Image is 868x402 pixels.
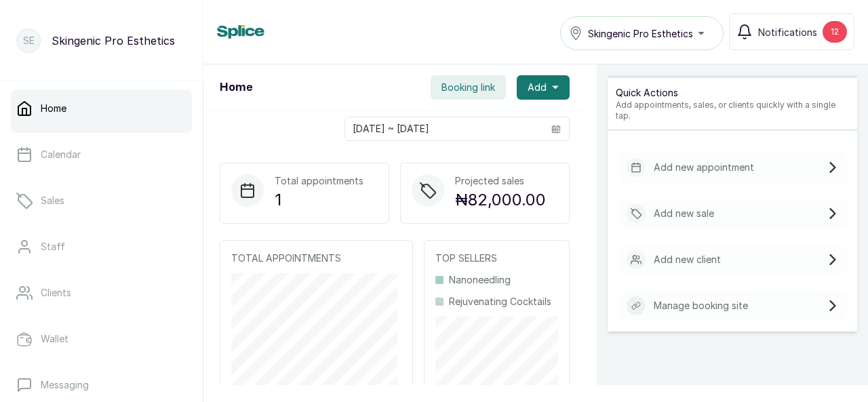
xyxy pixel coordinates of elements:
p: Skingenic Pro Esthetics [52,33,175,49]
p: Quick Actions [616,86,849,100]
p: SE [23,34,35,47]
a: Home [11,89,192,127]
a: Calendar [11,136,192,174]
span: Booking link [441,81,495,94]
h1: Home [220,79,252,96]
a: Staff [11,228,192,266]
p: Nanoneedling [449,273,511,287]
a: Clients [11,274,192,312]
p: TOP SELLERS [435,252,558,265]
p: Total appointments [275,174,363,188]
button: Booking link [431,75,506,100]
svg: calendar [551,124,561,134]
button: Notifications12 [729,14,854,50]
p: Wallet [41,332,68,346]
p: Add new appointment [654,161,754,174]
div: 12 [823,21,847,43]
p: TOTAL APPOINTMENTS [231,252,401,265]
a: Wallet [11,320,192,358]
p: Rejuvenating Cocktails [449,295,551,308]
span: Skingenic Pro Esthetics [588,26,693,41]
p: Messaging [41,378,89,392]
p: 1 [275,188,363,212]
p: ₦82,000.00 [455,188,546,212]
p: Projected sales [455,174,546,188]
p: Home [41,102,66,115]
p: Sales [41,194,64,207]
input: Select date [345,117,543,140]
p: Calendar [41,148,81,161]
p: Add new client [654,253,721,266]
p: Clients [41,286,71,300]
p: Add new sale [654,207,714,220]
a: Sales [11,182,192,220]
p: Manage booking site [654,299,748,313]
button: Add [517,75,570,100]
p: Staff [41,240,65,254]
button: Skingenic Pro Esthetics [560,16,724,50]
p: Add appointments, sales, or clients quickly with a single tap. [616,100,849,121]
span: Notifications [758,25,817,39]
span: Add [528,81,547,94]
